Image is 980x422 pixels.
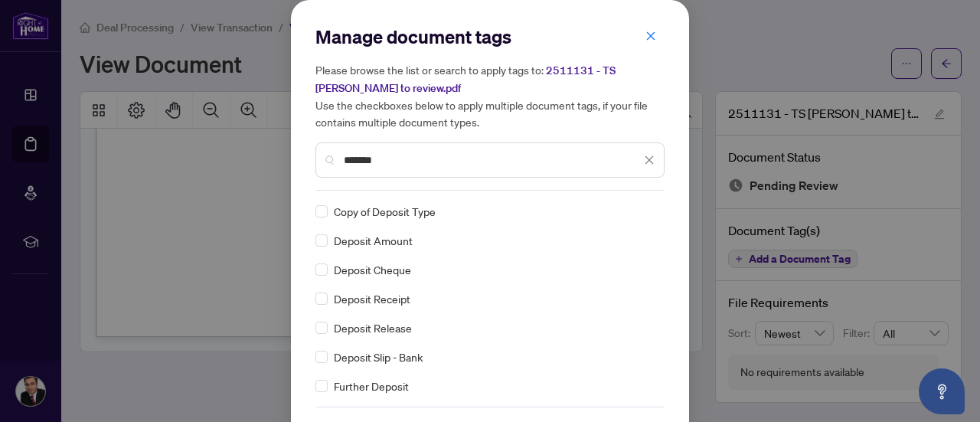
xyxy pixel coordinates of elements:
[645,31,656,41] span: close
[334,203,436,220] span: Copy of Deposit Type
[644,155,655,165] span: close
[334,319,412,336] span: Deposit Release
[334,261,411,278] span: Deposit Cheque
[919,368,965,414] button: Open asap
[334,378,409,394] span: Further Deposit
[315,25,665,49] h2: Manage document tags
[334,348,423,365] span: Deposit Slip - Bank
[334,232,413,249] span: Deposit Amount
[334,290,410,307] span: Deposit Receipt
[315,61,665,130] h5: Please browse the list or search to apply tags to: Use the checkboxes below to apply multiple doc...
